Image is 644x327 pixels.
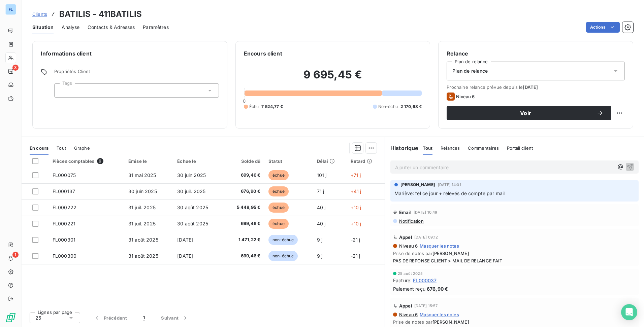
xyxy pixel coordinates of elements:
[351,253,360,259] span: -21 j
[177,205,208,210] span: 30 août 2025
[59,8,142,20] h3: BATILIS - 411BATILIS
[35,315,41,321] span: 25
[351,221,361,226] span: +10 j
[447,106,611,120] button: Voir
[351,237,360,243] span: -21 j
[351,205,361,210] span: +10 j
[393,251,636,256] span: Prise de notes par
[438,183,461,187] span: [DATE] 14:01
[398,312,418,317] span: Niveau 6
[5,312,16,323] img: Logo LeanPay
[53,237,75,243] span: FL000301
[53,158,120,164] div: Pièces comptables
[455,110,597,116] span: Voir
[432,251,469,256] span: [PERSON_NAME]
[57,145,66,151] span: Tout
[432,319,469,325] span: [PERSON_NAME]
[143,24,169,31] span: Paramètres
[447,84,625,90] span: Prochaine relance prévue depuis le
[227,204,260,211] span: 5 448,95 €
[400,182,435,188] span: [PERSON_NAME]
[177,172,206,178] span: 30 juin 2025
[153,311,197,325] button: Suivant
[317,158,343,164] div: Délai
[268,203,289,213] span: échue
[32,24,54,31] span: Situation
[399,303,412,308] span: Appel
[32,11,47,17] a: Clients
[12,65,19,71] span: 3
[128,158,169,164] div: Émise le
[420,312,459,317] span: Masquer les notes
[423,145,433,151] span: Tout
[317,205,326,210] span: 40 j
[268,186,289,196] span: échue
[414,210,438,214] span: [DATE] 10:49
[268,251,298,261] span: non-échue
[53,253,76,259] span: FL000300
[227,237,260,243] span: 1 471,22 €
[317,253,322,259] span: 9 j
[586,22,620,33] button: Actions
[86,311,135,325] button: Précédent
[128,253,158,259] span: 31 août 2025
[227,220,260,227] span: 699,46 €
[177,253,193,259] span: [DATE]
[30,145,49,151] span: En cours
[243,98,246,104] span: 0
[261,104,283,110] span: 7 524,77 €
[385,144,419,152] h6: Historique
[53,172,76,178] span: FL000075
[317,188,324,194] span: 71 j
[227,188,260,195] span: 676,90 €
[393,258,636,263] span: PAS DE REPONSE CLIENT > MAIL DE RELANCE FAIT
[393,277,412,284] span: Facture :
[53,221,75,226] span: FL000221
[268,158,309,164] div: Statut
[413,277,437,284] span: FL000037
[53,188,75,194] span: FL000137
[399,234,412,240] span: Appel
[12,252,19,258] span: 1
[427,285,448,292] span: 676,90 €
[268,170,289,180] span: échue
[53,205,76,210] span: FL000222
[414,304,438,308] span: [DATE] 15:57
[399,210,412,215] span: Email
[128,172,156,178] span: 31 mai 2025
[128,205,156,210] span: 31 juil. 2025
[393,319,636,325] span: Prise de notes par
[414,235,438,239] span: [DATE] 09:12
[317,237,322,243] span: 9 j
[456,94,475,99] span: Niveau 6
[400,104,422,110] span: 2 170,68 €
[398,218,424,224] span: Notification
[351,172,361,178] span: +71 j
[97,158,103,164] span: 6
[177,188,205,194] span: 30 juil. 2025
[468,145,499,151] span: Commentaires
[249,104,259,110] span: Échu
[351,188,361,194] span: +41 j
[5,4,16,15] div: FL
[135,311,153,325] button: 1
[398,243,418,249] span: Niveau 6
[32,11,47,17] span: Clients
[398,271,423,276] span: 25 août 2025
[128,221,156,226] span: 31 juil. 2025
[394,190,505,196] span: Mariève: tel ce jour + relevés de compte par mail
[128,188,157,194] span: 30 juin 2025
[268,219,289,229] span: échue
[621,304,637,320] div: Open Intercom Messenger
[177,237,193,243] span: [DATE]
[317,172,327,178] span: 101 j
[74,145,90,151] span: Graphe
[143,315,145,321] span: 1
[88,24,135,31] span: Contacts & Adresses
[244,49,282,58] h6: Encours client
[452,68,488,74] span: Plan de relance
[227,158,260,164] div: Solde dû
[447,49,625,58] h6: Relance
[227,172,260,179] span: 699,46 €
[177,221,208,226] span: 30 août 2025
